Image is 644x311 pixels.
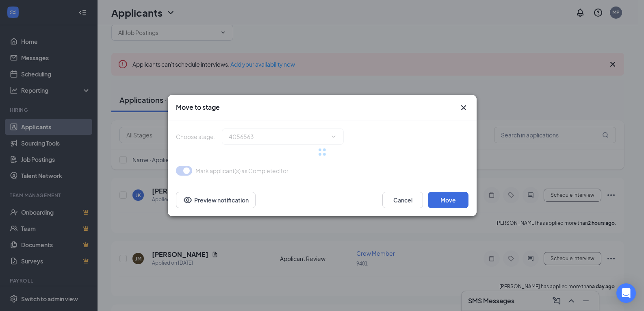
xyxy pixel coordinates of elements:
[176,192,256,208] button: Preview notificationEye
[382,192,423,208] button: Cancel
[459,103,468,113] button: Close
[616,283,636,303] div: Open Intercom Messenger
[428,192,468,208] button: Move
[176,103,220,112] h3: Move to stage
[183,195,193,205] svg: Eye
[459,103,468,113] svg: Cross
